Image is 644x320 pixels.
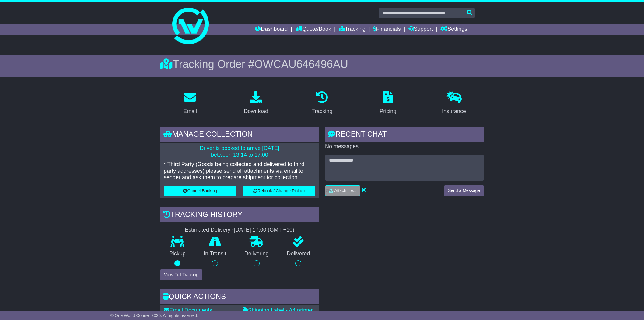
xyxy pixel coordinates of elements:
div: Estimated Delivery - [160,227,319,233]
div: RECENT CHAT [325,127,484,143]
a: Shipping Label - A4 printer [243,307,313,313]
a: Dashboard [255,24,288,35]
a: Settings [440,24,467,35]
a: Download [240,89,272,118]
div: Email [183,107,197,116]
div: Manage collection [160,127,319,143]
p: * Third Party (Goods being collected and delivered to third party addresses) please send all atta... [164,161,315,181]
p: Pickup [160,251,195,257]
a: Insurance [438,89,470,118]
a: Pricing [376,89,400,118]
button: Send a Message [444,185,484,196]
a: Tracking [308,89,336,118]
div: Tracking [312,107,332,116]
p: Delivered [278,251,319,257]
span: OWCAU646496AU [254,58,348,70]
p: In Transit [195,251,236,257]
div: Insurance [442,107,466,116]
a: Support [408,24,433,35]
a: Tracking [339,24,366,35]
p: Driver is booked to arrive [DATE] between 13:14 to 17:00 [164,145,315,158]
a: Email [179,89,201,118]
div: [DATE] 17:00 (GMT +10) [234,227,294,233]
p: Delivering [235,251,278,257]
span: © One World Courier 2025. All rights reserved. [110,313,198,318]
div: Tracking history [160,207,319,224]
a: Email Documents [164,307,212,313]
div: Download [244,107,268,116]
a: Financials [373,24,401,35]
div: Pricing [380,107,396,116]
div: Quick Actions [160,289,319,306]
div: Tracking Order # [160,58,484,71]
button: Cancel Booking [164,186,236,196]
a: Quote/Book [295,24,331,35]
p: No messages [325,143,484,150]
button: Rebook / Change Pickup [243,186,315,196]
button: View Full Tracking [160,269,202,280]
